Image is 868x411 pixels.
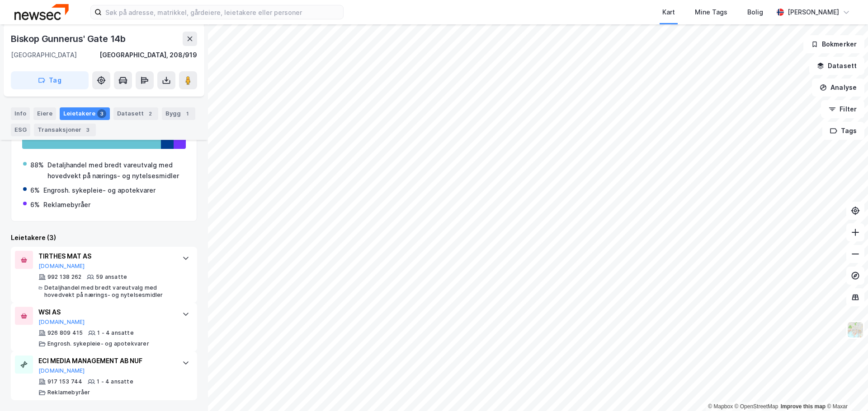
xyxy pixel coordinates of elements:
[38,356,173,366] div: ECI MEDIA MANAGEMENT AB NUF
[47,389,90,396] div: Reklamebyråer
[47,329,83,337] div: 926 809 415
[803,35,864,53] button: Bokmerker
[97,109,106,118] div: 3
[11,107,30,120] div: Info
[47,340,149,347] div: Engrosh. sykepleie- og apotekvarer
[99,50,197,60] div: [GEOGRAPHIC_DATA], 208/919
[11,124,30,136] div: ESG
[11,50,77,60] div: [GEOGRAPHIC_DATA]
[113,107,158,120] div: Datasett
[30,199,40,210] div: 6%
[102,5,343,19] input: Søk på adresse, matrikkel, gårdeiere, leietakere eller personer
[847,321,864,338] img: Z
[812,79,864,97] button: Analyse
[747,7,763,18] div: Bolig
[30,160,44,171] div: 88%
[11,32,127,46] div: Biskop Gunnerus' Gate 14b
[735,403,778,410] a: OpenStreetMap
[38,367,85,374] button: [DOMAIN_NAME]
[11,71,89,89] button: Tag
[30,185,40,196] div: 6%
[43,199,90,210] div: Reklamebyråer
[47,160,185,181] div: Detaljhandel med bredt vareutvalg med hovedvekt på nærings- og nytelsesmidler
[162,107,195,120] div: Bygg
[788,7,839,18] div: [PERSON_NAME]
[38,307,173,318] div: WSI AS
[60,107,110,120] div: Leietakere
[11,232,197,243] div: Leietakere (3)
[781,403,826,410] a: Improve this map
[44,284,173,299] div: Detaljhandel med bredt vareutvalg med hovedvekt på nærings- og nytelsesmidler
[34,124,96,136] div: Transaksjoner
[662,7,675,18] div: Kart
[14,4,69,20] img: newsec-logo.f6e21ccffca1b3a03d2d.png
[146,109,155,118] div: 2
[33,107,56,120] div: Eiere
[38,263,85,270] button: [DOMAIN_NAME]
[96,273,127,281] div: 59 ansatte
[823,368,868,411] iframe: Chat Widget
[38,319,85,326] button: [DOMAIN_NAME]
[38,251,173,262] div: TIRTHES MAT AS
[822,122,864,140] button: Tags
[47,378,82,385] div: 917 153 744
[821,100,864,118] button: Filter
[695,7,727,18] div: Mine Tags
[708,403,733,410] a: Mapbox
[183,109,192,118] div: 1
[47,273,81,281] div: 992 138 262
[83,125,92,134] div: 3
[809,57,864,75] button: Datasett
[97,329,134,337] div: 1 - 4 ansatte
[97,378,133,385] div: 1 - 4 ansatte
[43,185,156,196] div: Engrosh. sykepleie- og apotekvarer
